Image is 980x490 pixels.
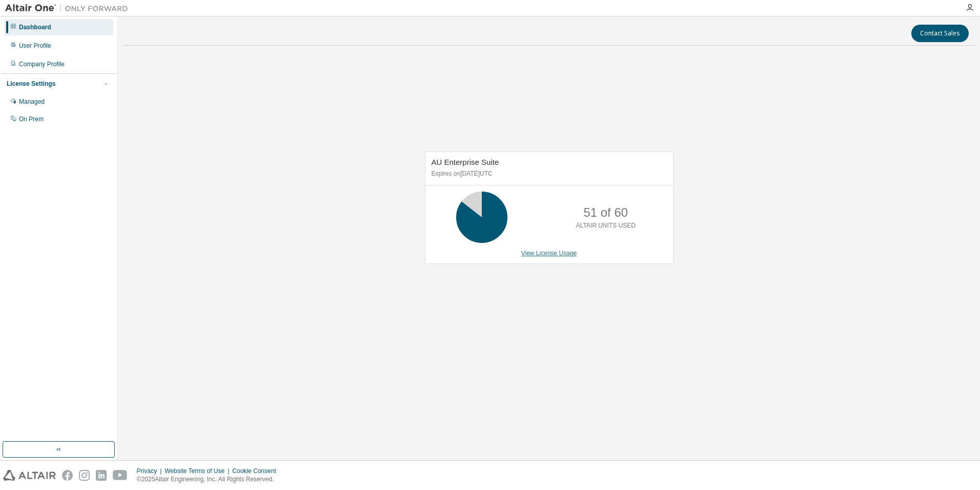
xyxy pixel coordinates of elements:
[432,158,499,166] span: AU Enterprise Suite
[137,467,165,475] div: Privacy
[7,80,55,88] div: License Settings
[19,42,51,50] div: User Profile
[79,470,90,481] img: instagram.svg
[5,3,133,13] img: Altair One
[62,470,73,481] img: facebook.svg
[19,115,44,123] div: On Prem
[19,98,45,106] div: Managed
[232,467,282,475] div: Cookie Consent
[19,23,51,31] div: Dashboard
[113,470,128,481] img: youtube.svg
[3,470,56,481] img: altair_logo.svg
[583,204,628,221] p: 51 of 60
[432,169,664,178] p: Expires on [DATE] UTC
[521,250,577,257] a: View License Usage
[911,25,969,42] button: Contact Sales
[137,475,282,484] p: © 2025 Altair Engineering, Inc. All Rights Reserved.
[19,60,65,68] div: Company Profile
[576,221,636,230] p: ALTAIR UNITS USED
[165,467,232,475] div: Website Terms of Use
[96,470,107,481] img: linkedin.svg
